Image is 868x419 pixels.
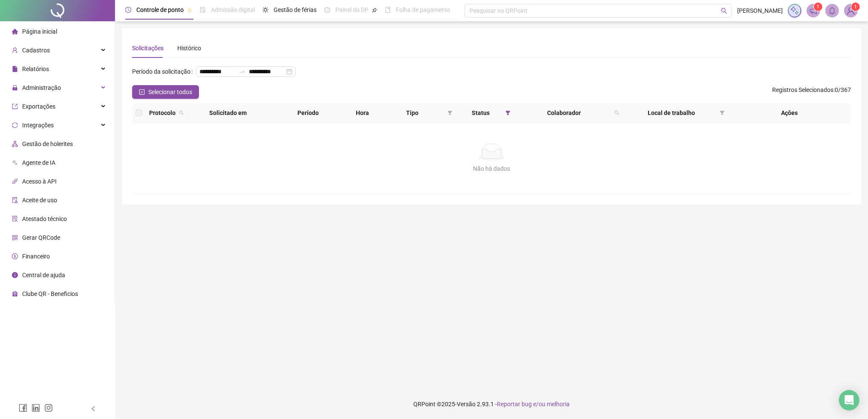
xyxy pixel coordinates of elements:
[613,106,621,119] span: search
[772,86,833,93] span: Registros Selecionados
[211,6,255,13] span: Admissão digital
[22,159,55,166] span: Agente de IA
[274,6,317,13] span: Gestão de férias
[347,103,378,123] th: Hora
[737,6,783,15] span: [PERSON_NAME]
[790,6,799,15] img: sparkle-icon.fc2bf0ac1784a2077858766a79e2daf3.svg
[12,178,18,184] span: api
[721,8,727,14] span: search
[22,234,60,241] span: Gerar QRCode
[90,406,96,412] span: left
[12,29,18,34] span: home
[177,106,186,119] span: search
[22,47,50,54] span: Cadastros
[32,404,40,412] span: linkedin
[718,106,727,119] span: filter
[720,110,725,115] span: filter
[457,401,476,408] span: Versão
[200,7,206,13] span: file-done
[22,290,78,297] span: Clube QR - Beneficios
[148,87,192,97] span: Selecionar todos
[12,66,18,72] span: file
[12,103,18,109] span: export
[12,197,18,203] span: audit
[459,108,502,118] span: Status
[505,110,510,115] span: filter
[324,7,330,13] span: dashboard
[817,4,820,10] span: 1
[381,108,444,118] span: Tipo
[136,6,184,13] span: Controle de ponto
[22,66,49,72] span: Relatórios
[626,108,716,118] span: Local de trabalho
[187,8,192,13] span: pushpin
[22,253,50,260] span: Financeiro
[132,85,199,99] button: Selecionar todos
[335,6,369,13] span: Painel do DP
[22,215,67,222] span: Atestado técnico
[132,43,164,53] div: Solicitações
[828,7,836,14] span: bell
[517,108,611,118] span: Colaborador
[187,103,268,123] th: Solicitado em
[22,178,57,185] span: Acesso à API
[12,235,18,241] span: qrcode
[239,68,245,75] span: to
[22,197,57,204] span: Aceite de uso
[177,43,201,53] div: Histórico
[149,108,176,118] span: Protocolo
[497,401,570,408] span: Reportar bug e/ou melhoria
[22,28,57,35] span: Página inicial
[22,84,61,91] span: Administração
[12,272,18,278] span: info-circle
[396,6,450,13] span: Folha de pagamento
[44,404,53,412] span: instagram
[446,106,454,119] span: filter
[268,103,347,123] th: Período
[12,85,18,91] span: lock
[139,89,145,95] span: check-square
[142,164,841,173] div: Não há dados
[12,141,18,147] span: apartment
[810,7,817,14] span: notification
[12,122,18,128] span: sync
[732,108,848,118] div: Ações
[22,122,54,129] span: Integrações
[12,47,18,53] span: user-add
[814,3,822,11] sup: 1
[22,272,65,278] span: Central de ajuda
[12,216,18,222] span: solution
[851,3,860,11] sup: Atualize o seu contato no menu Meus Dados
[239,68,245,75] span: swap-right
[845,4,857,17] img: 80309
[125,7,131,13] span: clock-circle
[12,291,18,297] span: gift
[372,8,377,13] span: pushpin
[19,404,27,412] span: facebook
[854,4,857,10] span: 1
[614,110,620,115] span: search
[504,106,512,119] span: filter
[262,7,268,13] span: sun
[22,141,73,147] span: Gestão de holerites
[839,390,859,410] div: Open Intercom Messenger
[447,110,453,115] span: filter
[12,253,18,259] span: dollar
[22,103,55,110] span: Exportações
[385,7,391,13] span: book
[179,110,184,115] span: search
[772,85,851,99] span: : 0 / 367
[132,65,196,78] label: Período da solicitação
[115,389,868,419] footer: QRPoint © 2025 - 2.93.1 -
